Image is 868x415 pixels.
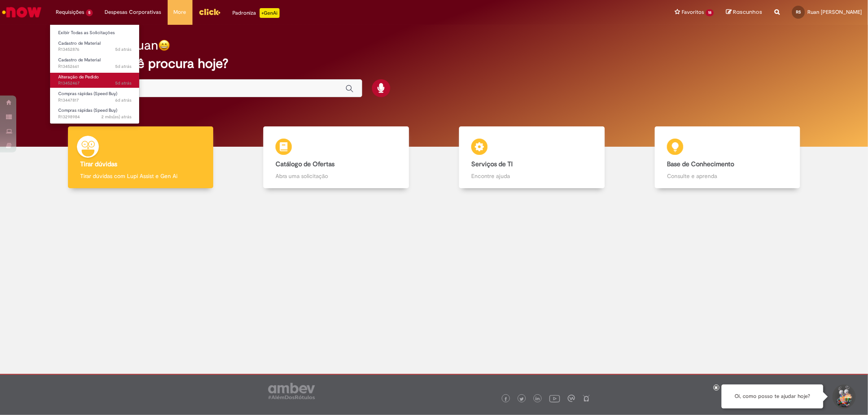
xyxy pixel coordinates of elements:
img: logo_footer_youtube.png [549,393,560,404]
a: Base de Conhecimento Consulte e aprenda [630,126,825,189]
img: click_logo_yellow_360x200.png [199,6,221,18]
img: happy-face.png [158,39,170,51]
p: Consulte e aprenda [667,172,788,180]
span: Cadastro de Material [58,57,101,63]
a: Rascunhos [726,9,762,16]
time: 27/08/2025 14:07:36 [115,63,131,70]
time: 27/08/2025 13:36:54 [115,80,131,86]
span: 5d atrás [115,46,131,52]
span: R13452467 [58,80,131,87]
span: 6d atrás [115,97,131,103]
span: Rascunhos [733,8,762,16]
a: Aberto R13452467 : Alteração de Pedido [50,73,140,88]
span: 5d atrás [115,80,131,86]
span: Cadastro de Material [58,40,101,46]
b: Serviços de TI [471,160,513,168]
span: 5 [86,9,93,16]
b: Catálogo de Ofertas [275,160,335,168]
a: Exibir Todas as Solicitações [50,28,140,37]
ul: Requisições [50,24,140,124]
span: Requisições [56,8,84,16]
a: Tirar dúvidas Tirar dúvidas com Lupi Assist e Gen Ai [43,126,238,189]
button: Iniciar Conversa de Suporte [831,385,856,409]
p: Encontre ajuda [471,172,592,180]
span: 18 [706,9,714,16]
a: Aberto R13452876 : Cadastro de Material [50,39,140,54]
div: Oi, como posso te ajudar hoje? [722,385,823,408]
span: R13298984 [58,114,131,120]
img: logo_footer_workplace.png [568,395,575,402]
span: R13452876 [58,46,131,53]
img: logo_footer_twitter.png [520,397,524,401]
p: +GenAi [260,8,280,18]
span: 5d atrás [115,63,131,70]
span: More [174,8,186,16]
a: Aberto R13298984 : Compras rápidas (Speed Buy) [50,106,140,121]
span: Alteração de Pedido [58,74,99,80]
a: Serviços de TI Encontre ajuda [434,126,630,189]
span: Ruan [PERSON_NAME] [807,9,862,15]
span: Favoritos [682,8,704,16]
span: Compras rápidas (Speed Buy) [58,91,117,97]
p: Abra uma solicitação [275,172,396,180]
img: logo_footer_naosei.png [583,395,590,402]
span: R13452661 [58,63,131,70]
img: ServiceNow [1,4,43,20]
b: Base de Conhecimento [667,160,734,168]
p: Tirar dúvidas com Lupi Assist e Gen Ai [80,172,201,180]
img: logo_footer_linkedin.png [536,397,540,402]
a: Aberto R13447817 : Compras rápidas (Speed Buy) [50,89,140,104]
span: Compras rápidas (Speed Buy) [58,107,117,113]
span: RS [796,9,801,15]
span: Despesas Corporativas [105,8,162,16]
b: Tirar dúvidas [80,160,117,168]
time: 26/08/2025 11:29:12 [115,97,131,103]
img: logo_footer_ambev_rotulo_gray.png [268,383,315,399]
span: R13447817 [58,97,131,104]
div: Padroniza [233,8,280,18]
a: Catálogo de Ofertas Abra uma solicitação [238,126,434,189]
h2: O que você procura hoje? [75,56,793,71]
a: Aberto R13452661 : Cadastro de Material [50,56,140,71]
img: logo_footer_facebook.png [504,397,508,401]
time: 27/08/2025 14:42:58 [115,46,131,52]
span: 2 mês(es) atrás [101,114,131,120]
time: 16/07/2025 13:56:55 [101,114,131,120]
